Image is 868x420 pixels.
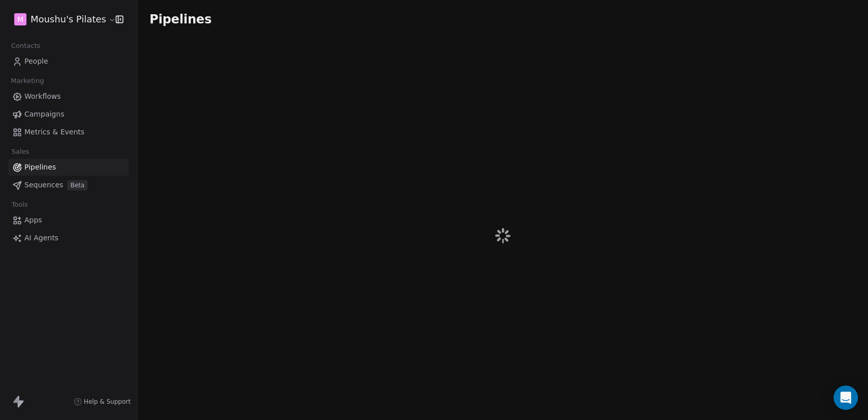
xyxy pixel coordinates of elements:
span: Contacts [7,38,45,53]
span: Tools [7,197,32,212]
span: People [24,56,48,67]
a: Campaigns [8,106,129,123]
a: SequencesBeta [8,177,129,193]
span: Workflows [24,91,61,102]
span: Pipelines [24,162,56,173]
span: Marketing [7,73,48,89]
a: Metrics & Events [8,124,129,141]
a: Help & Support [74,398,131,406]
span: Apps [24,215,42,226]
span: Moushu's Pilates [31,13,106,26]
span: Pipelines [149,12,212,26]
span: Sequences [24,180,63,190]
a: AI Agents [8,230,129,246]
span: AI Agents [24,233,58,243]
a: Apps [8,212,129,229]
span: Help & Support [84,398,131,406]
span: Sales [7,144,34,159]
span: M [17,14,23,24]
span: Beta [67,180,87,190]
span: Metrics & Events [24,127,84,137]
a: Workflows [8,88,129,105]
div: Open Intercom Messenger [833,385,858,410]
span: Campaigns [24,109,64,120]
button: MMoushu's Pilates [12,11,108,28]
a: People [8,53,129,70]
a: Pipelines [8,159,129,176]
